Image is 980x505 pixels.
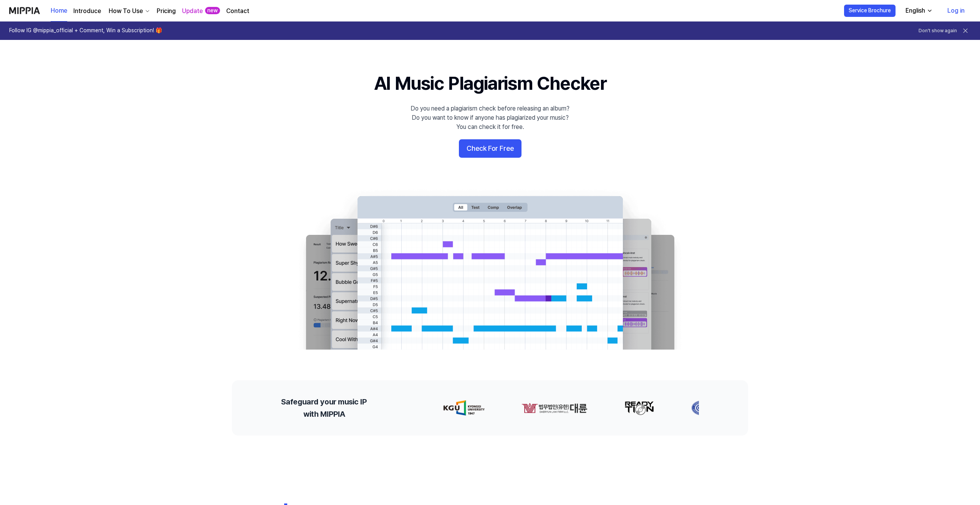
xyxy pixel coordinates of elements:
[107,7,144,16] div: How To Use
[107,7,151,16] button: How To Use
[226,7,249,16] a: Contact
[182,7,203,16] a: Update
[904,6,927,15] div: English
[51,0,67,21] a: Home
[281,396,367,420] h2: Safeguard your music IP with MIPPIA
[459,139,521,158] button: Check For Free
[411,104,569,132] div: Do you need a plagiarism check before releasing an album? Do you want to know if anyone has plagi...
[205,7,220,15] div: new
[624,400,654,416] img: partner-logo-2
[443,400,484,416] img: partner-logo-0
[521,400,587,416] img: partner-logo-1
[9,27,162,35] h1: Follow IG @mippia_official + Comment, Win a Subscription! 🎁
[899,3,937,18] button: English
[690,400,714,416] img: partner-logo-3
[157,7,176,16] a: Pricing
[374,71,606,96] h1: AI Music Plagiarism Checker
[73,7,101,16] a: Introduce
[844,5,896,17] button: Service Brochure
[919,28,957,34] button: Don't show again
[290,188,690,350] img: main Image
